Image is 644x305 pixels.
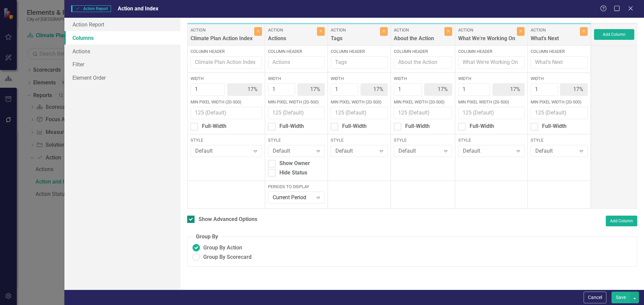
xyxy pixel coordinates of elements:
div: Default [335,147,376,155]
div: Show Owner [279,160,310,167]
input: Column Width [191,83,225,96]
label: Width [531,76,588,82]
div: What's Next [531,35,578,46]
div: Climate Plan Action Index [191,35,253,46]
label: Min Pixel Width (20-500) [331,99,388,105]
span: Action and Index [118,5,158,12]
button: Save [611,292,630,303]
input: What We're Working On [458,56,525,69]
label: Width [331,76,388,82]
div: Default [398,147,440,155]
a: Filter [64,58,180,71]
div: Current Period [273,194,313,202]
span: Group By Action [203,244,242,252]
label: Action [191,27,253,33]
input: 125 (Default) [331,107,388,119]
div: Show Advanced Options [199,216,257,223]
label: Action [531,27,578,33]
div: Full-Width [279,123,304,130]
label: Min Pixel Width (20-500) [268,99,325,105]
input: About the Action [394,56,452,69]
input: Column Width [268,83,296,96]
div: Default [273,147,313,155]
label: Style [458,137,525,143]
input: Column Width [394,83,422,96]
legend: Group By [193,233,221,241]
label: Action [458,27,515,33]
label: Action [331,27,378,33]
label: Style [331,137,388,143]
label: Width [458,76,525,82]
input: Tags [331,56,388,69]
label: Column Header [331,49,388,55]
div: Hide Status [279,169,307,177]
label: Column Header [191,49,262,55]
label: Style [268,137,325,143]
label: Width [394,76,452,82]
label: Width [191,76,262,82]
a: Columns [64,31,180,45]
div: About the Action [394,35,443,46]
label: Column Header [531,49,588,55]
label: Style [394,137,452,143]
a: Element Order [64,71,180,84]
div: Full-Width [342,123,367,130]
input: 125 (Default) [268,107,325,119]
div: What We're Working On [458,35,515,46]
button: Cancel [584,292,606,303]
label: Action [268,27,316,33]
div: Full-Width [542,123,567,130]
button: Add Column [606,216,637,226]
label: Min Pixel Width (20-500) [458,99,525,105]
input: 125 (Default) [394,107,452,119]
div: Default [195,147,250,155]
input: Climate Plan Action Index [191,56,262,69]
div: Full-Width [405,123,430,130]
label: Width [268,76,325,82]
input: 125 (Default) [191,107,262,119]
label: Style [531,137,588,143]
label: Action [394,27,443,33]
div: Default [463,147,513,155]
span: Action Report [71,5,111,12]
span: Group By Scorecard [203,253,252,261]
label: Column Header [268,49,325,55]
label: Column Header [394,49,452,55]
div: Default [535,147,576,155]
label: Periods to Display [268,184,325,190]
label: Style [191,137,262,143]
button: Add Column [594,29,634,40]
label: Min Pixel Width (20-500) [394,99,452,105]
div: Full-Width [202,123,226,130]
a: Actions [64,45,180,58]
label: Column Header [458,49,525,55]
div: Actions [268,35,316,46]
input: 125 (Default) [458,107,525,119]
label: Min Pixel Width (20-500) [531,99,588,105]
input: Column Width [458,83,490,96]
input: What's Next [531,56,588,69]
input: Actions [268,56,325,69]
input: 125 (Default) [531,107,588,119]
a: Action Report [64,18,180,31]
input: Column Width [531,83,558,96]
label: Min Pixel Width (20-500) [191,99,262,105]
input: Column Width [331,83,358,96]
div: Tags [331,35,378,46]
div: Full-Width [470,123,494,130]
